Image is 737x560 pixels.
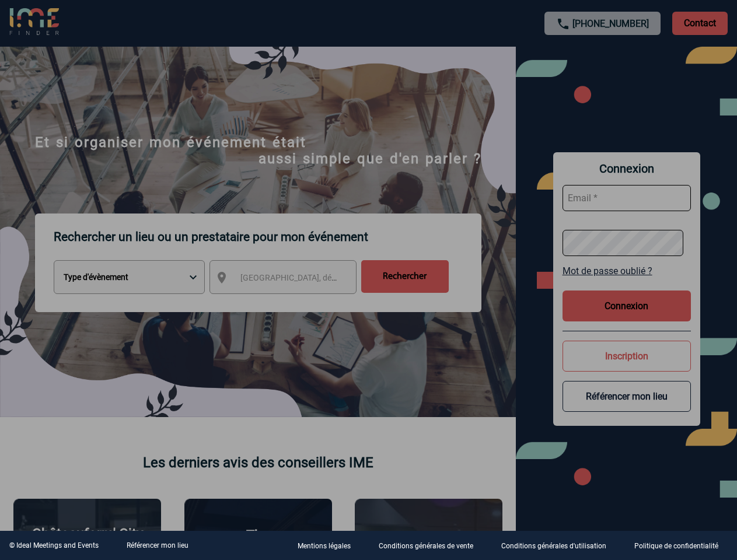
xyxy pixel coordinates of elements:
[9,541,99,549] div: © Ideal Meetings and Events
[298,542,351,551] p: Mentions légales
[625,540,737,551] a: Politique de confidentialité
[127,541,188,549] a: Référencer mon lieu
[288,540,369,551] a: Mentions légales
[634,542,718,551] p: Politique de confidentialité
[492,540,625,551] a: Conditions générales d'utilisation
[379,542,473,551] p: Conditions générales de vente
[501,542,606,551] p: Conditions générales d'utilisation
[369,540,492,551] a: Conditions générales de vente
